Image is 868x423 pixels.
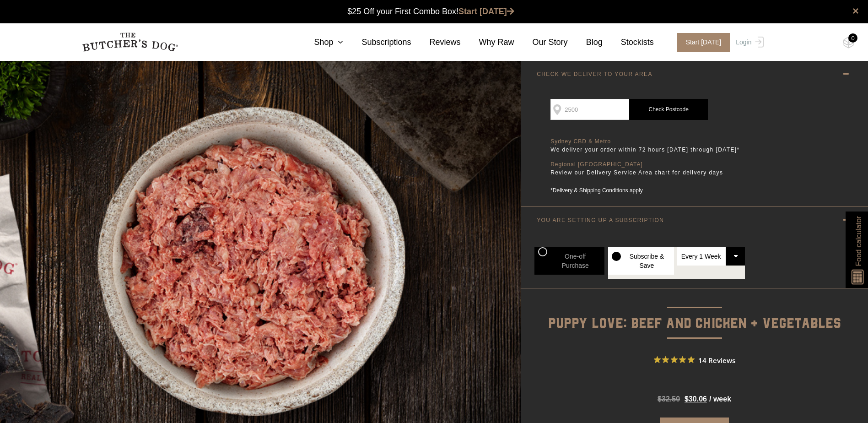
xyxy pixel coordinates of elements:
a: YOU ARE SETTING UP A SUBSCRIPTION [521,206,868,233]
span: Start [DATE] [677,33,731,52]
p: YOU ARE SETTING UP A SUBSCRIPTION [537,217,664,223]
a: Stockists [603,36,654,49]
p: Review our Delivery Service Area chart for delivery days [550,168,743,177]
p: Puppy Love: Beef and Chicken + Vegetables [521,288,868,335]
label: Subscribe & Save [608,247,674,275]
a: Subscriptions [343,36,411,49]
a: Our Story [514,36,568,49]
span: Food calculator [853,216,864,266]
input: Postcode [550,99,629,120]
span: / week [709,394,731,405]
a: Shop [296,36,343,49]
a: Blog [568,36,603,49]
p: Sydney CBD & Metro [550,138,743,145]
a: Start [DATE] [458,7,514,16]
bdi: 30.06 [685,395,707,403]
span: 14 Reviews [698,353,735,367]
span: $ [685,395,689,403]
p: We deliver your order within 72 hours [DATE] through [DATE]* [550,145,743,154]
a: Why Raw [461,36,514,49]
a: CHECK WE DELIVER TO YOUR AREA [521,60,868,87]
div: 0 [848,33,857,43]
a: close [852,5,859,16]
p: Regional [GEOGRAPHIC_DATA] [550,161,743,168]
a: Reviews [411,36,461,49]
a: Login [733,33,763,52]
img: TBD_Cart-Empty.png [843,37,854,49]
a: Check Postcode [629,99,708,120]
button: Rated 5 out of 5 stars from 14 reviews. Jump to reviews. [654,353,735,367]
p: CHECK WE DELIVER TO YOUR AREA [537,71,652,77]
span: $ [658,395,662,403]
bdi: 32.50 [658,395,680,403]
label: One-off Purchase [534,247,604,275]
a: *Delivery & Shipping Conditions apply [550,186,743,195]
a: Start [DATE] [668,33,734,52]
